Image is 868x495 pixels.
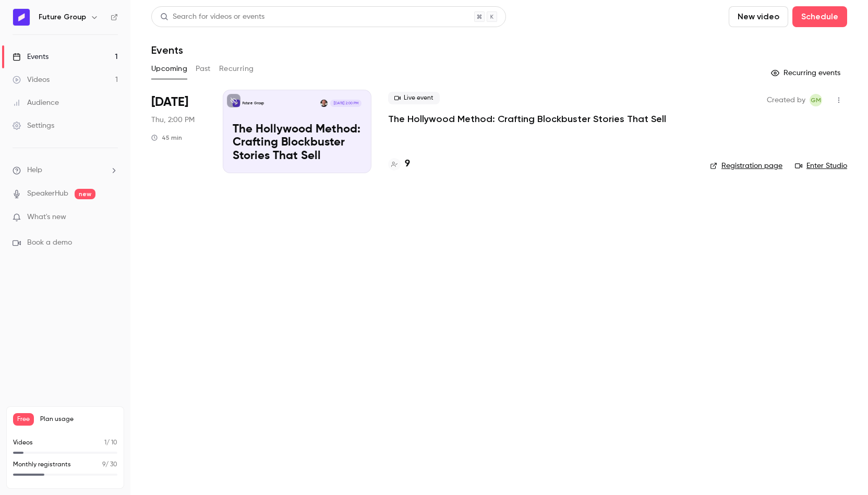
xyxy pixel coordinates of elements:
span: Book a demo [27,237,72,248]
span: Free [13,413,34,426]
div: Settings [13,120,54,131]
span: new [75,189,95,199]
p: The Hollywood Method: Crafting Blockbuster Stories That Sell [233,123,361,163]
img: Lyndon Nicholson [320,100,328,107]
p: Monthly registrants [13,460,71,469]
div: Videos [13,75,50,85]
a: The Hollywood Method: Crafting Blockbuster Stories That SellFuture GroupLyndon Nicholson[DATE] 2:... [223,90,371,173]
li: help-dropdown-opener [13,165,118,176]
p: Future Group [243,101,264,106]
a: 9 [388,157,410,171]
span: Thu, 2:00 PM [151,115,195,125]
a: Enter Studio [795,161,847,171]
span: Gabi Miller [810,94,822,106]
span: Help [27,165,42,176]
button: Recurring events [766,65,847,81]
h6: Future Group [39,12,86,22]
h1: Events [151,44,183,56]
span: [DATE] 2:00 PM [330,100,361,107]
a: SpeakerHub [27,188,68,199]
div: Events [13,52,49,62]
div: 45 min [151,134,182,142]
img: Future Group [13,9,30,26]
p: / 30 [102,460,117,469]
span: Created by [767,94,805,106]
span: 9 [102,462,105,468]
span: GM [811,94,821,106]
div: Audience [13,98,59,108]
span: Live event [388,92,440,104]
div: Search for videos or events [160,11,264,22]
button: Upcoming [151,61,187,77]
button: Recurring [219,61,254,77]
span: What's new [27,212,66,223]
a: Registration page [710,161,782,171]
p: / 10 [104,438,117,448]
span: [DATE] [151,94,188,111]
button: New video [729,6,788,27]
div: Aug 28 Thu, 2:00 PM (Europe/London) [151,90,206,173]
a: The Hollywood Method: Crafting Blockbuster Stories That Sell [388,113,666,125]
button: Past [196,61,211,77]
h4: 9 [405,157,410,171]
p: Videos [13,438,33,448]
span: 1 [104,440,106,446]
button: Schedule [792,6,847,27]
span: Plan usage [40,415,117,424]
